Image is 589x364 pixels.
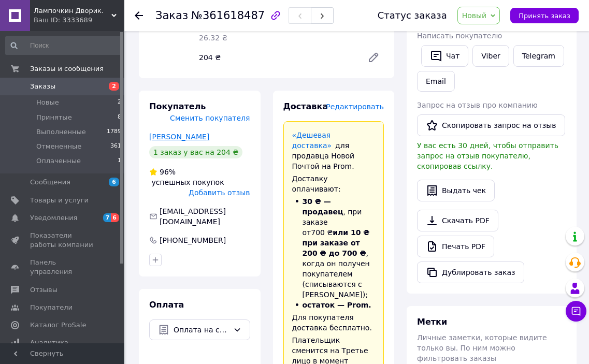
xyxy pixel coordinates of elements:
div: 204 ₴ [195,50,359,65]
span: Заказ [155,9,188,22]
div: для продавца Новой Почтой на Prom. [292,130,376,171]
a: [PERSON_NAME] [149,133,209,141]
span: 361 [110,142,121,151]
span: Лампочкин Дворик. [34,6,111,16]
button: Скопировать запрос на отзыв [417,114,565,136]
div: успешных покупок [149,167,250,187]
span: Редактировать [326,103,384,111]
span: Принять заказ [519,12,570,20]
span: 6 [109,178,119,186]
span: Оплаченные [36,156,81,166]
span: Уведомления [30,213,77,223]
span: Принятые [36,113,72,122]
span: 96% [160,168,176,176]
span: Покупатели [30,303,73,312]
span: Метки [417,317,447,327]
div: [PHONE_NUMBER] [159,235,227,245]
div: Статус заказа [378,10,447,21]
input: Поиск [5,36,122,55]
span: Панель управления [30,258,96,276]
span: 6 [111,213,119,222]
span: [EMAIL_ADDRESS][DOMAIN_NAME] [160,207,226,226]
div: Доставку оплачивают: [292,173,376,194]
span: У вас есть 30 дней, чтобы отправить запрос на отзыв покупателю, скопировав ссылку. [417,141,558,170]
span: Сообщения [30,178,70,187]
div: Ваш ID: 3333689 [34,16,124,25]
span: 1789 [107,127,121,137]
span: Новый [462,11,487,20]
span: Оплата на счет [174,324,229,336]
button: Выдать чек [417,180,495,201]
a: Редактировать [363,47,384,68]
span: Доставка [283,101,328,111]
a: «Дешевая доставка» [292,131,332,150]
span: Отмененные [36,142,81,151]
div: Для покупателя доставка бесплатно. [292,312,376,333]
span: Аналитика [30,338,68,347]
a: Скачать PDF [417,210,498,231]
span: Выполненные [36,127,86,137]
span: 2 [118,98,121,107]
span: Личные заметки, которые видите только вы. По ним можно фильтровать заказы [417,333,547,362]
span: или 10 ₴ при заказе от 200 ₴ до 700 ₴ [303,228,370,257]
a: Печать PDF [417,236,494,257]
a: Telegram [513,45,564,67]
span: Добавить отзыв [189,188,250,197]
button: Чат [421,45,468,67]
li: , при заказе от 700 ₴ , когда он получен покупателем (списываются с [PERSON_NAME]); [292,196,376,300]
span: Каталог ProSale [30,321,86,330]
span: Оплата [149,300,184,310]
span: 1 [118,156,121,166]
span: Новые [36,98,59,107]
div: 1 заказ у вас на 204 ₴ [149,146,242,158]
div: Вернуться назад [135,10,143,21]
span: 8 [118,113,121,122]
span: Покупатель [149,101,206,111]
button: Принять заказ [510,8,579,23]
button: Email [417,71,455,92]
span: остаток — Prom. [303,301,371,309]
button: Чат с покупателем [566,301,586,322]
span: 30 ₴ — продавец [303,197,343,216]
span: Заказы и сообщения [30,64,104,74]
span: Написать покупателю [417,32,502,40]
span: Запрос на отзыв про компанию [417,101,538,109]
span: Товары и услуги [30,196,89,205]
span: Отзывы [30,285,58,295]
span: №361618487 [191,9,265,22]
span: Показатели работы компании [30,231,96,250]
span: Заказы [30,82,55,91]
span: 7 [103,213,111,222]
span: Сменить покупателя [170,114,250,122]
button: Дублировать заказ [417,261,524,283]
span: 2 [109,82,119,91]
a: Viber [472,45,509,67]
